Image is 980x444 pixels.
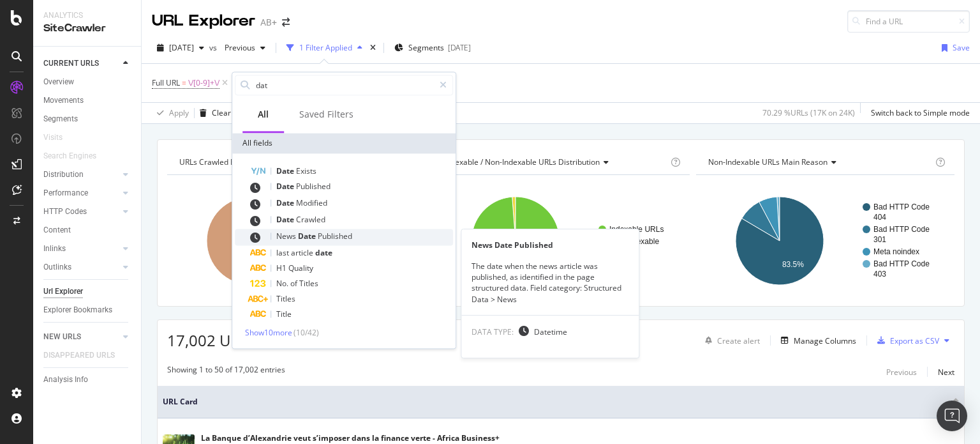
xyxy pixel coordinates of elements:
[209,42,219,53] span: vs
[937,401,967,431] div: Open Intercom Messenger
[276,293,295,304] span: Titles
[201,433,500,444] div: La Banque d’Alexandrie veut s’imposer dans la finance verte - Africa Business+
[167,185,422,296] svg: A chart.
[534,326,567,337] span: Datetime
[609,225,664,234] text: Indexable URLs
[776,333,856,348] button: Manage Columns
[169,107,189,118] div: Apply
[245,327,292,338] span: Show 10 more
[43,187,88,200] div: Performance
[177,152,414,172] h4: URLs Crawled By Botify By pagetype
[296,197,327,208] span: Modified
[43,303,112,317] div: Explorer Bookmarks
[890,335,939,346] div: Export as CSV
[871,107,970,118] div: Switch back to Simple mode
[43,349,128,362] a: DISAPPEARED URLS
[43,149,96,163] div: Search Engines
[43,94,132,107] a: Movements
[43,285,132,298] a: Url Explorer
[367,42,378,54] div: times
[43,330,119,344] a: NEW URLS
[847,10,970,33] input: Find a URL
[43,224,132,237] a: Content
[291,247,315,258] span: article
[873,225,930,234] text: Bad HTTP Code
[937,38,970,58] button: Save
[318,231,352,241] span: Published
[696,185,951,296] svg: A chart.
[276,165,296,176] span: Date
[389,38,476,58] button: Segments[DATE]
[873,203,930,211] text: Bad HTTP Code
[276,231,298,241] span: News
[43,261,119,274] a: Outlinks
[794,335,856,346] div: Manage Columns
[408,42,444,53] span: Segments
[43,303,132,317] a: Explorer Bookmarks
[938,364,954,379] button: Next
[298,231,318,241] span: Date
[432,185,687,296] div: A chart.
[293,327,319,338] span: ( 10 / 42 )
[444,157,600,167] span: Indexable / Non-Indexable URLs distribution
[43,261,71,274] div: Outlinks
[276,309,292,319] span: Title
[873,247,919,256] text: Meta noindex
[276,263,288,273] span: H1
[152,38,209,58] button: [DATE]
[43,242,66,256] div: Inlinks
[461,261,639,305] div: The date when the news article was published, as identified in the page structured data. Field ca...
[296,165,316,176] span: Exists
[299,108,353,121] div: Saved Filters
[182,77,186,88] span: =
[461,240,639,250] div: News Date Published
[152,103,189,123] button: Apply
[290,278,299,289] span: of
[782,260,804,269] text: 83.5%
[43,330,81,344] div: NEW URLS
[258,108,269,121] div: All
[163,396,949,408] span: URL Card
[717,335,760,346] div: Create alert
[866,103,970,123] button: Switch back to Simple mode
[43,57,119,70] a: CURRENT URLS
[43,57,99,70] div: CURRENT URLS
[43,224,71,237] div: Content
[43,10,131,21] div: Analytics
[195,103,231,123] button: Clear
[167,364,285,379] div: Showing 1 to 50 of 17,002 entries
[281,38,367,58] button: 1 Filter Applied
[43,349,115,362] div: DISAPPEARED URLS
[43,187,119,200] a: Performance
[43,112,132,126] a: Segments
[169,42,194,53] span: 2025 Aug. 25th
[762,107,855,118] div: 70.29 % URLs ( 17K on 24K )
[296,181,330,192] span: Published
[706,152,933,172] h4: Non-Indexable URLs Main Reason
[43,205,119,218] a: HTTP Codes
[873,235,886,244] text: 301
[255,75,434,95] input: Search by field name
[43,75,74,89] div: Overview
[260,16,277,29] div: AB+
[299,278,318,289] span: Titles
[232,133,456,153] div: All fields
[43,131,63,144] div: Visits
[315,247,332,258] span: date
[296,214,325,225] span: Crawled
[873,213,886,222] text: 404
[43,168,119,181] a: Distribution
[43,21,131,36] div: SiteCrawler
[43,373,88,387] div: Analysis Info
[873,259,930,268] text: Bad HTTP Code
[276,197,296,208] span: Date
[953,42,970,53] div: Save
[43,149,109,163] a: Search Engines
[448,42,471,53] div: [DATE]
[708,157,828,167] span: Non-Indexable URLs Main Reason
[219,38,271,58] button: Previous
[152,10,255,32] div: URL Explorer
[230,75,281,91] button: Add Filter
